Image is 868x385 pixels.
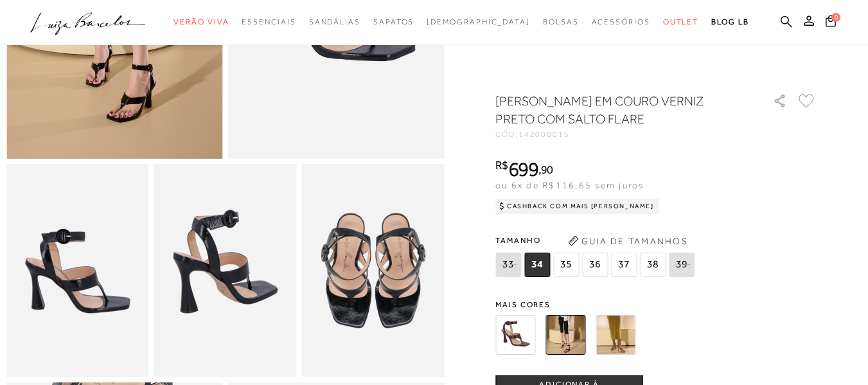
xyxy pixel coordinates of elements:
[427,10,530,34] a: noSubCategoriesText
[373,17,414,26] span: Sapatos
[592,10,650,34] a: categoryNavScreenReaderText
[495,180,644,190] span: ou 6x de R$116,65 sem juros
[154,164,297,378] img: image
[242,17,296,26] span: Essenciais
[495,315,535,355] img: SANDÁLIA EM COURO VERNIZ CAFÉ COM SALTO FLARE
[543,10,579,34] a: categoryNavScreenReaderText
[495,253,521,277] span: 33
[301,164,444,378] img: image
[541,163,553,176] span: 90
[6,164,149,378] img: image
[173,10,229,34] a: categoryNavScreenReaderText
[495,92,736,128] h1: [PERSON_NAME] EM COURO VERNIZ PRETO COM SALTO FLARE
[518,130,570,139] span: 142000015
[495,159,508,171] i: R$
[545,315,585,355] img: SANDÁLIA EM COURO VERNIZ PRETO COM SALTO FLARE
[495,301,817,309] span: Mais cores
[242,10,296,34] a: categoryNavScreenReaderText
[611,253,637,277] span: 37
[582,253,608,277] span: 36
[524,253,550,277] span: 34
[495,130,752,138] div: CÓD:
[563,231,692,251] button: Guia de Tamanhos
[309,10,360,34] a: categoryNavScreenReaderText
[309,17,360,26] span: Sandálias
[495,231,698,250] span: Tamanho
[669,253,695,277] span: 39
[495,199,659,214] div: Cashback com Mais [PERSON_NAME]
[592,17,650,26] span: Acessórios
[831,13,840,22] span: 0
[373,10,414,34] a: categoryNavScreenReaderText
[711,10,748,34] a: BLOG LB
[553,253,579,277] span: 35
[822,14,840,31] button: 0
[663,17,699,26] span: Outlet
[596,315,635,355] img: SANDÁLIA EM COURO VERNIZ VERDE ASPARGO COM SALTO FLARE
[173,17,229,26] span: Verão Viva
[427,17,530,26] span: [DEMOGRAPHIC_DATA]
[711,17,748,26] span: BLOG LB
[663,10,699,34] a: categoryNavScreenReaderText
[508,157,538,181] span: 699
[640,253,666,277] span: 38
[538,164,553,175] i: ,
[543,17,579,26] span: Bolsas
